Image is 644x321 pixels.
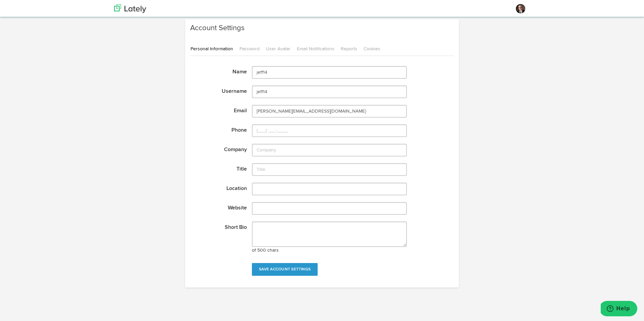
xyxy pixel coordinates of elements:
[239,42,265,56] a: Password
[185,202,247,212] label: Website
[252,66,407,79] input: First Name Last Name
[363,42,386,56] a: Cookies
[190,42,238,56] a: Personal Information
[340,42,363,56] a: Reports
[185,163,247,173] label: Title
[252,124,407,137] input: (___) ___-____
[252,144,407,156] input: Company
[252,105,407,118] input: Email
[601,301,637,318] iframe: Opens a widget where you can find more information
[190,23,454,34] h3: Account Settings
[266,42,296,56] a: User Avatar
[516,4,525,13] img: 613d3fa52cff634b020969337dcf1c3a
[185,124,247,134] label: Phone
[185,183,247,193] label: Location
[114,4,146,13] img: logo_lately_bg_light.svg
[185,85,247,95] label: Username
[252,263,318,276] button: Save Account Settings
[297,42,340,56] a: Email Notifications
[185,105,247,115] label: Email
[185,66,247,76] label: Name
[185,144,247,154] label: Company
[252,247,407,254] p: of 500 chars
[185,221,247,232] label: Short Bio
[252,163,407,176] input: Title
